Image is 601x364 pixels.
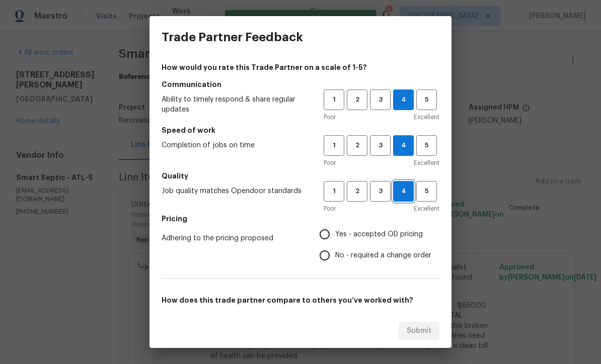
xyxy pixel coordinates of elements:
[393,181,414,202] button: 4
[162,186,308,196] span: Job quality matches Opendoor standards
[417,94,436,106] span: 5
[324,181,344,202] button: 1
[162,79,439,89] h5: Communication
[347,135,367,156] button: 2
[348,94,366,106] span: 2
[394,186,413,197] span: 4
[348,186,366,197] span: 2
[325,94,343,106] span: 1
[416,89,437,110] button: 5
[393,89,414,110] button: 4
[347,181,367,202] button: 2
[162,295,439,305] h5: How does this trade partner compare to others you’ve worked with?
[162,171,439,181] h5: Quality
[394,140,413,151] span: 4
[417,140,436,151] span: 5
[416,181,437,202] button: 5
[414,204,439,214] span: Excellent
[162,62,439,72] h4: How would you rate this Trade Partner on a scale of 1-5?
[162,95,308,115] span: Ability to timely respond & share regular updates
[335,229,423,240] span: Yes - accepted OD pricing
[162,140,308,150] span: Completion of jobs on time
[347,89,367,110] button: 2
[325,140,343,151] span: 1
[370,181,391,202] button: 3
[414,112,439,122] span: Excellent
[417,186,436,197] span: 5
[416,135,437,156] button: 5
[162,214,439,224] h5: Pricing
[324,89,344,110] button: 1
[414,158,439,168] span: Excellent
[371,94,390,106] span: 3
[393,135,414,156] button: 4
[335,250,431,261] span: No - required a change order
[320,224,439,266] div: Pricing
[324,112,336,122] span: Poor
[324,158,336,168] span: Poor
[371,186,390,197] span: 3
[370,135,391,156] button: 3
[348,140,366,151] span: 2
[370,89,391,110] button: 3
[162,233,304,243] span: Adhering to the pricing proposed
[371,140,390,151] span: 3
[324,204,336,214] span: Poor
[162,125,439,135] h5: Speed of work
[324,135,344,156] button: 1
[394,94,413,106] span: 4
[325,186,343,197] span: 1
[162,30,303,44] h3: Trade Partner Feedback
